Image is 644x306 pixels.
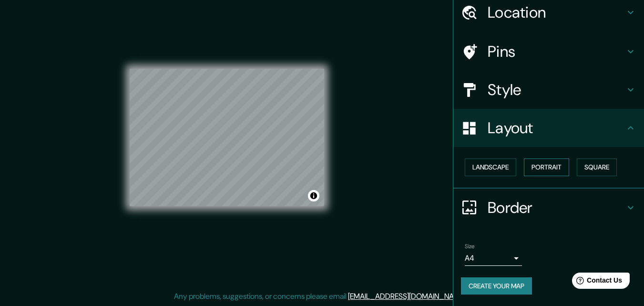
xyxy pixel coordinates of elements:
[465,242,475,250] label: Size
[488,118,625,137] h4: Layout
[465,251,522,266] div: A4
[348,291,466,301] a: [EMAIL_ADDRESS][DOMAIN_NAME]
[130,69,324,206] canvas: Map
[453,71,644,109] div: Style
[524,158,569,176] button: Portrait
[174,291,467,302] p: Any problems, suggestions, or concerns please email .
[559,269,634,295] iframe: Help widget launcher
[308,190,319,201] button: Toggle attribution
[453,32,644,71] div: Pins
[453,189,644,227] div: Border
[453,109,644,147] div: Layout
[465,158,516,176] button: Landscape
[577,158,617,176] button: Square
[488,198,625,217] h4: Border
[488,3,625,22] h4: Location
[488,42,625,61] h4: Pins
[488,80,625,99] h4: Style
[461,277,532,295] button: Create your map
